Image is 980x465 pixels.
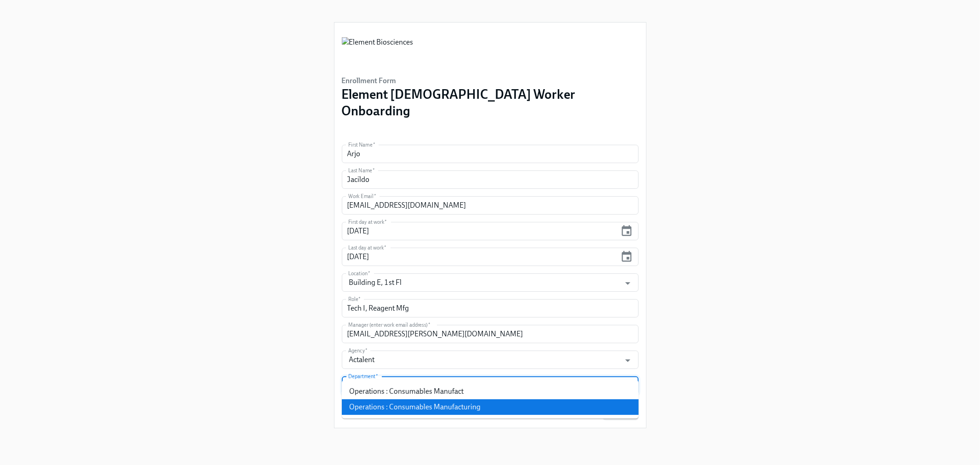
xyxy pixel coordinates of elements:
img: Element Biosciences [342,37,414,65]
h3: Element [DEMOGRAPHIC_DATA] Worker Onboarding [342,86,639,119]
input: MM/DD/YYYY [342,248,617,266]
li: Operations : Consumables Manufacturing [342,399,639,415]
li: Operations : Consumables Manufact [342,384,639,399]
h6: Enrollment Form [342,76,639,86]
button: Open [621,353,635,368]
input: MM/DD/YYYY [342,222,617,240]
button: Open [621,276,635,290]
